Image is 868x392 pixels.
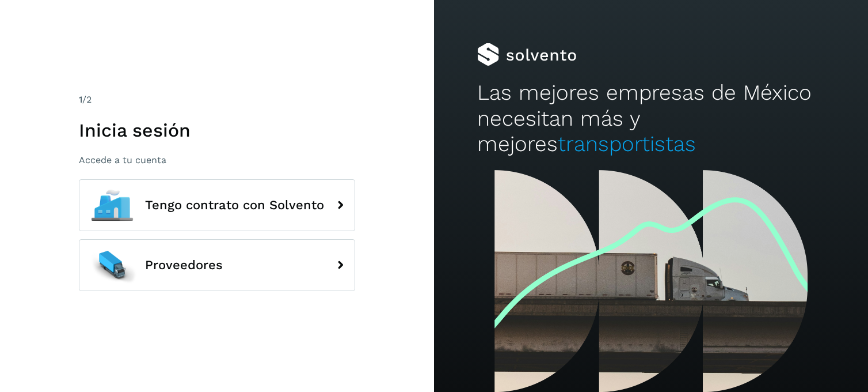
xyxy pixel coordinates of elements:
[145,258,223,272] span: Proveedores
[477,80,824,157] h2: Las mejores empresas de México necesitan más y mejores
[79,94,82,105] span: 1
[79,179,355,231] button: Tengo contrato con Solvento
[79,154,355,165] p: Accede a tu cuenta
[79,93,355,107] div: /2
[558,131,696,156] span: transportistas
[79,119,355,141] h1: Inicia sesión
[79,239,355,291] button: Proveedores
[145,198,324,212] span: Tengo contrato con Solvento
